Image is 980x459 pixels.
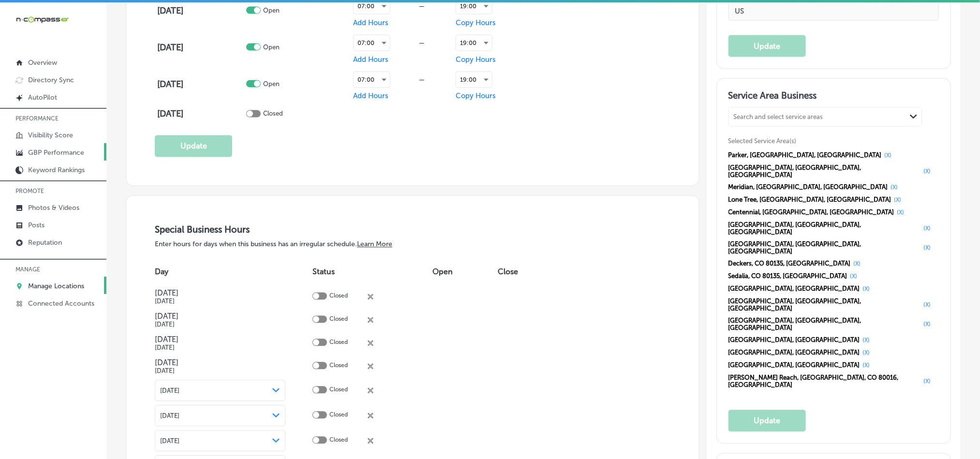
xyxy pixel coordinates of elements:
span: [GEOGRAPHIC_DATA], [GEOGRAPHIC_DATA], [GEOGRAPHIC_DATA] [728,241,921,255]
p: Closed [263,110,283,118]
h5: [DATE] [155,368,285,375]
h5: [DATE] [155,321,285,328]
button: (X) [860,285,873,293]
h4: [DATE] [157,109,244,119]
p: Closed [329,293,348,302]
th: Close [498,258,541,285]
p: AutoPilot [28,93,57,102]
h3: Special Business Hours [155,224,670,236]
div: 07:00 [354,72,390,88]
div: — [390,39,454,46]
button: (X) [888,184,901,192]
span: [GEOGRAPHIC_DATA], [GEOGRAPHIC_DATA] [728,362,860,369]
button: Update [728,410,806,432]
h3: Service Area Business [728,90,939,105]
input: Country [728,1,939,21]
p: Keyword Rankings [28,166,85,174]
span: Selected Service Area(s) [728,138,797,145]
p: GBP Performance [28,148,84,157]
span: [GEOGRAPHIC_DATA], [GEOGRAPHIC_DATA], [GEOGRAPHIC_DATA] [728,222,921,236]
p: Closed [329,437,348,446]
button: (X) [921,321,934,328]
th: Open [433,258,498,285]
span: Copy Hours [456,55,496,64]
span: Add Hours [353,18,388,27]
span: Meridian, [GEOGRAPHIC_DATA], [GEOGRAPHIC_DATA] [728,184,888,191]
button: Update [728,35,806,57]
button: (X) [851,260,864,268]
span: [GEOGRAPHIC_DATA], [GEOGRAPHIC_DATA], [GEOGRAPHIC_DATA] [728,164,921,179]
button: (X) [921,378,934,385]
button: (X) [921,244,934,252]
div: 19:00 [456,72,492,88]
span: [GEOGRAPHIC_DATA], [GEOGRAPHIC_DATA], [GEOGRAPHIC_DATA] [728,298,921,312]
button: (X) [921,301,934,309]
h4: [DATE] [155,335,285,344]
span: Deckers, CO 80135, [GEOGRAPHIC_DATA] [728,260,851,267]
span: [GEOGRAPHIC_DATA], [GEOGRAPHIC_DATA] [728,285,860,293]
p: Closed [329,339,348,348]
span: Parker, [GEOGRAPHIC_DATA], [GEOGRAPHIC_DATA] [728,152,882,159]
div: 19:00 [456,35,492,51]
p: Open [263,7,280,14]
button: (X) [860,362,873,370]
h4: [DATE] [155,312,285,321]
button: (X) [894,209,907,217]
p: Directory Sync [28,76,74,84]
span: [DATE] [160,387,179,395]
span: [GEOGRAPHIC_DATA], [GEOGRAPHIC_DATA] [728,337,860,344]
p: Posts [28,221,45,229]
a: Learn More [357,240,392,249]
span: [GEOGRAPHIC_DATA], [GEOGRAPHIC_DATA], [GEOGRAPHIC_DATA] [728,317,921,332]
span: Copy Hours [456,92,496,101]
button: (X) [860,337,873,344]
p: Open [263,44,280,51]
div: Search and select service areas [734,113,823,120]
img: 660ab0bf-5cc7-4cb8-ba1c-48b5ae0f18e60NCTV_CLogo_TV_Black_-500x88.png [15,15,69,24]
p: Closed [329,316,348,325]
span: [GEOGRAPHIC_DATA], [GEOGRAPHIC_DATA] [728,349,860,356]
p: Overview [28,59,57,67]
p: Enter hours for days when this business has an irregular schedule. [155,240,670,249]
button: (X) [860,349,873,357]
button: (X) [921,225,934,233]
button: (X) [847,273,861,281]
span: [DATE] [160,438,179,445]
p: Open [263,80,280,88]
div: 07:00 [354,35,390,51]
span: Add Hours [353,55,388,64]
span: Centennial, [GEOGRAPHIC_DATA], [GEOGRAPHIC_DATA] [728,209,894,216]
p: Closed [329,362,348,371]
p: Photos & Videos [28,204,79,212]
h4: [DATE] [157,42,244,53]
h5: [DATE] [155,344,285,352]
button: Update [155,135,232,157]
th: Status [312,258,432,285]
button: (X) [882,152,895,160]
div: — [390,76,454,83]
span: Sedalia, CO 80135, [GEOGRAPHIC_DATA] [728,273,847,280]
h4: [DATE] [157,5,244,16]
h5: [DATE] [155,298,285,305]
div: — [390,2,454,10]
h4: [DATE] [155,289,285,298]
span: Copy Hours [456,18,496,27]
th: Day [155,258,312,285]
h4: [DATE] [155,358,285,368]
span: [PERSON_NAME] Reach, [GEOGRAPHIC_DATA], CO 80016, [GEOGRAPHIC_DATA] [728,374,921,389]
p: Connected Accounts [28,299,94,308]
span: Lone Tree, [GEOGRAPHIC_DATA], [GEOGRAPHIC_DATA] [728,196,891,204]
button: (X) [921,168,934,176]
h4: [DATE] [157,79,244,89]
p: Closed [329,386,348,396]
span: Add Hours [353,92,388,101]
span: [DATE] [160,413,179,420]
button: (X) [891,196,905,204]
p: Reputation [28,238,62,247]
p: Manage Locations [28,282,84,290]
p: Visibility Score [28,131,73,139]
p: Closed [329,412,348,421]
